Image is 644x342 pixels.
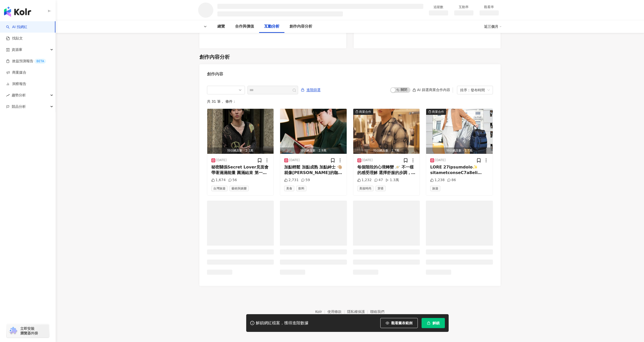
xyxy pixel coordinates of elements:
[207,147,274,154] div: 預估觸及數：2.1萬
[306,86,321,94] span: 進階篩選
[12,44,22,55] span: 資源庫
[211,164,270,176] div: 秘密關係Secret Lover見面會 帶著滿滿能量 圓滿結束 第一次在海景第一排 跟大家一起當見證人🌹 原來當嘉賓是這麼好玩 以後只當嘉賓好了🤣 Clothes @allsaintstaiwan
[6,94,10,97] span: rise
[426,109,493,154] img: post-image
[230,186,249,191] span: 藝術與娛樂
[391,321,412,325] span: 觀看圖表範例
[454,5,473,10] div: 互動率
[432,109,444,114] div: 商業合作
[284,178,299,183] div: 2,731
[430,178,445,183] div: 1,238
[353,109,420,154] img: post-image
[12,101,26,112] span: 競品分析
[211,186,227,191] span: 台灣旅遊
[12,90,26,101] span: 趨勢分析
[429,5,448,10] div: 追蹤數
[460,86,485,94] div: 排序：發布時間
[426,109,493,154] button: 商業合作預估觸及數：1.7萬
[6,25,27,30] a: searchAI 找網紅
[280,109,347,154] img: post-image
[280,109,347,154] button: 預估觸及數：2.9萬
[385,178,399,183] div: 1.3萬
[20,326,38,335] span: 立即安裝 瀏覽器外掛
[6,59,46,64] a: 效益預測報告BETA
[207,71,223,77] div: 創作內容
[284,186,294,191] span: 美食
[207,109,274,154] button: 預估觸及數：2.1萬
[7,324,49,338] a: chrome extension立即安裝 瀏覽器外掛
[380,318,418,328] button: 觀看圖表範例
[353,147,420,154] div: 預估觸及數：1.7萬
[235,24,254,30] div: 合作與價值
[357,178,372,183] div: 1,232
[432,321,440,325] span: 解鎖
[315,310,327,314] a: Kolr
[301,86,321,94] button: 進階篩選
[430,186,440,191] span: 旅遊
[289,158,300,162] div: [DATE]
[289,24,312,30] div: 創作內容分析
[370,310,384,314] a: 聯絡我們
[216,158,227,162] div: [DATE]
[228,178,237,183] div: 56
[435,158,446,162] div: [DATE]
[6,70,26,75] a: 商案媒合
[296,186,306,191] span: 飲料
[199,53,230,60] div: 創作內容分析
[207,99,493,103] div: 共 31 筆 ， 條件：
[207,109,274,154] img: post-image
[4,7,31,17] img: logo
[6,81,26,87] a: 洞察報告
[284,164,343,176] div: 加點輕鬆 加點成熟 加點紳士 🤏🏼 就像[PERSON_NAME]的咖啡加了一堆調味 每個時期的遇見 用心感受這些過程 #秘密關係SecretLover
[8,327,18,335] img: chrome extension
[211,178,226,183] div: 1,674
[412,88,450,92] div: AI 篩選商業合作內容
[430,164,489,176] div: LORE 27ipsumdolo✨ sitametconseC7a8eli seddoeiu temporincididuntut labor etdOLORE ma Aliqu Enimadm...
[347,310,370,314] a: 隱私權保護
[280,147,347,154] div: 預估觸及數：2.9萬
[362,158,373,162] div: [DATE]
[422,318,445,328] button: 解鎖
[327,310,347,314] a: 使用條款
[301,178,310,183] div: 59
[217,24,225,30] div: 總覽
[264,24,279,30] div: 互動分析
[6,36,23,41] a: 找貼文
[426,147,493,154] div: 預估觸及數：1.7萬
[484,23,502,31] div: 近三個月
[374,178,383,183] div: 47
[376,186,386,191] span: 穿搭
[353,109,420,154] button: 商業合作預估觸及數：1.7萬
[447,178,456,183] div: 86
[359,109,371,114] div: 商業合作
[357,164,416,176] div: 每個階段的心境轉變 🪐 不一樣的感受理解 選擇舒服的步調，喜歡的衣服，想走的方向 活得更像自己，世界的顏色，也會跟著改變 ALLSAINTS 台北 101 門市嶄新開幕，特別推出限量聯名熊，將標...
[357,186,373,191] span: 美妝時尚
[480,5,499,10] div: 觀看率
[256,320,308,326] div: 解鎖網紅檔案，獲得進階數據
